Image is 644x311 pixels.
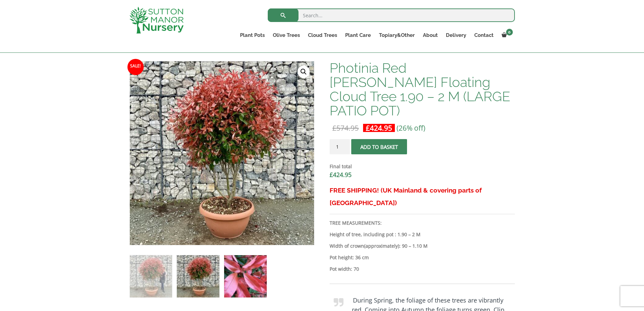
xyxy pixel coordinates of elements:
span: Sale! [127,59,144,75]
span: £ [366,123,370,133]
b: Height of tree, including pot : 1.90 – 2 M [330,231,421,238]
img: Photinia Red Robin Floating Cloud Tree 1.90 - 2 M (LARGE PATIO POT) [130,255,172,297]
a: Delivery [442,30,470,40]
a: Olive Trees [269,30,304,40]
span: £ [330,171,333,179]
button: Add to basket [351,139,407,154]
input: Product quantity [330,139,350,154]
h1: Photinia Red [PERSON_NAME] Floating Cloud Tree 1.90 – 2 M (LARGE PATIO POT) [330,61,515,118]
a: Contact [470,30,498,40]
span: £ [332,123,336,133]
bdi: 424.95 [366,123,392,133]
img: Photinia Red Robin Floating Cloud Tree 1.90 - 2 M (LARGE PATIO POT) - Image 3 [224,255,266,297]
a: About [419,30,442,40]
img: logo [129,7,184,34]
strong: Pot width: 70 [330,266,359,272]
img: Photinia Red Robin Floating Cloud Tree 1.90 - 2 M (LARGE PATIO POT) - Image 2 [177,255,219,297]
a: Plant Care [341,30,375,40]
span: (26% off) [397,123,425,133]
a: View full-screen image gallery [297,66,310,78]
bdi: 574.95 [332,123,359,133]
input: Search... [268,8,515,22]
a: Plant Pots [236,30,269,40]
strong: Pot height: 36 cm [330,254,369,261]
strong: Width of crown : 90 – 1.10 M [330,243,428,249]
strong: TREE MEASUREMENTS: [330,220,382,226]
b: (approximately) [364,243,399,249]
h3: FREE SHIPPING! (UK Mainland & covering parts of [GEOGRAPHIC_DATA]) [330,184,515,209]
span: 0 [506,29,513,36]
a: 0 [498,30,515,40]
a: Cloud Trees [304,30,341,40]
dt: Final total [330,162,515,171]
a: Topiary&Other [375,30,419,40]
bdi: 424.95 [330,171,352,179]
